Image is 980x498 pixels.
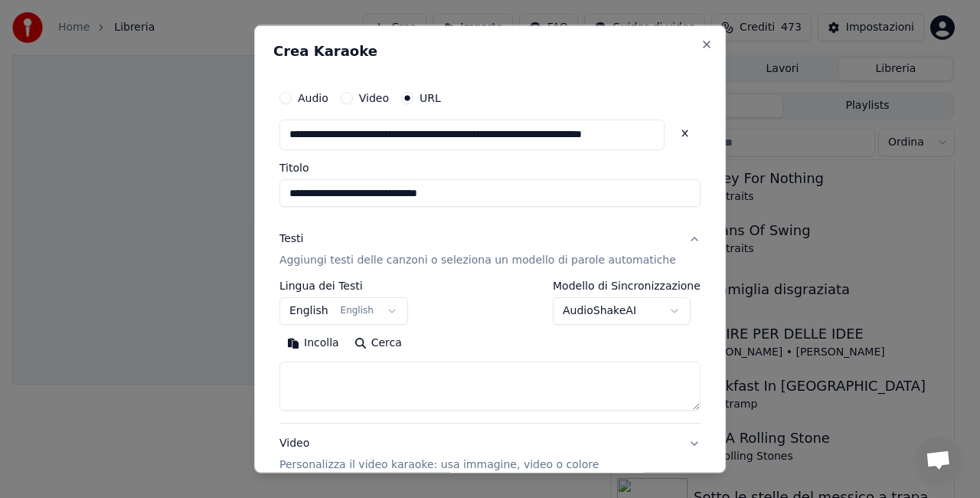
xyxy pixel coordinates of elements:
[279,330,347,355] button: Incolla
[347,330,410,355] button: Cerca
[273,44,707,58] h2: Crea Karaoke
[279,423,701,484] button: VideoPersonalizza il video karaoke: usa immagine, video o colore
[279,280,408,290] label: Lingua dei Testi
[553,280,701,290] label: Modello di Sincronizzazione
[359,93,389,103] label: Video
[279,231,303,247] div: Testi
[279,435,599,472] div: Video
[279,280,701,422] div: TestiAggiungi testi delle canzoni o seleziona un modello di parole automatiche
[279,219,701,280] button: TestiAggiungi testi delle canzoni o seleziona un modello di parole automatiche
[420,93,441,103] label: URL
[279,457,599,472] p: Personalizza il video karaoke: usa immagine, video o colore
[279,162,701,173] label: Titolo
[298,93,328,103] label: Audio
[279,252,676,267] p: Aggiungi testi delle canzoni o seleziona un modello di parole automatiche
